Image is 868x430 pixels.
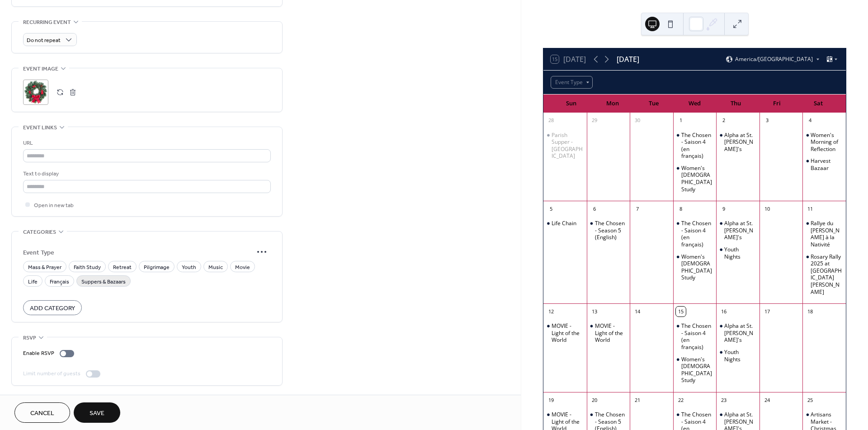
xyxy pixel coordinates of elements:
[805,307,815,317] div: 18
[632,116,642,126] div: 30
[552,132,583,160] div: Parish Supper - [GEOGRAPHIC_DATA]
[716,246,759,260] div: Youth Nights
[30,409,54,418] span: Cancel
[632,204,642,214] div: 7
[30,304,75,313] span: Add Category
[811,220,842,248] div: Rallye du [PERSON_NAME] à la Nativité
[23,138,269,148] div: URL
[28,263,61,272] span: Mass & Prayer
[617,54,639,65] div: [DATE]
[811,157,842,171] div: Harvest Bazaar
[724,349,756,363] div: Youth Nights
[590,395,599,405] div: 20
[28,277,38,287] span: Life
[592,95,633,113] div: Mon
[762,204,772,214] div: 10
[805,116,815,126] div: 4
[23,64,58,74] span: Event image
[719,204,729,214] div: 9
[719,116,729,126] div: 2
[681,132,713,160] div: The Chosen - Saison 4 (en français)
[797,95,839,113] div: Sat
[673,220,717,248] div: The Chosen - Saison 4 (en français)
[90,409,104,418] span: Save
[23,80,48,105] div: ;
[74,402,120,423] button: Save
[802,220,846,248] div: Rallye du Rosaire à la Nativité
[23,300,82,315] button: Add Category
[546,116,556,126] div: 28
[546,395,556,405] div: 19
[551,95,592,113] div: Sun
[805,395,815,405] div: 25
[673,253,717,281] div: Women's Bible Study
[715,95,756,113] div: Thu
[676,395,686,405] div: 22
[632,307,642,317] div: 14
[673,132,717,160] div: The Chosen - Saison 4 (en français)
[805,204,815,214] div: 11
[811,253,842,296] div: Rosary Rally 2025 at [GEOGRAPHIC_DATA][PERSON_NAME]
[23,18,71,27] span: Recurring event
[81,277,126,287] span: Suppers & Bazaars
[595,220,627,241] div: The Chosen - Season 5 (English)
[676,307,686,317] div: 15
[27,35,61,46] span: Do not repeat
[716,322,759,344] div: Alpha at St. Anthony's
[676,204,686,214] div: 8
[34,201,74,210] span: Open in new tab
[724,220,756,241] div: Alpha at St. [PERSON_NAME]'s
[673,322,717,350] div: The Chosen - Saison 4 (en français)
[724,132,756,153] div: Alpha at St. [PERSON_NAME]'s
[543,132,587,160] div: Parish Supper - St. Mary's
[23,369,80,378] div: Limit number of guests
[590,307,599,317] div: 13
[802,157,846,171] div: Harvest Bazaar
[546,307,556,317] div: 12
[673,165,717,193] div: Women's Bible Study
[23,248,253,257] span: Event Type
[681,253,713,281] div: Women's [DEMOGRAPHIC_DATA] Study
[587,220,630,241] div: The Chosen - Season 5 (English)
[633,95,674,113] div: Tue
[587,322,630,344] div: MOVIE - Light of the World
[235,263,250,272] span: Movie
[716,220,759,241] div: Alpha at St. Anthony's
[50,277,69,287] span: Français
[552,220,576,227] div: Life Chain
[182,263,196,272] span: Youth
[590,204,599,214] div: 6
[23,349,54,358] div: Enable RSVP
[23,227,56,237] span: Categories
[595,322,627,344] div: MOVIE - Light of the World
[681,165,713,193] div: Women's [DEMOGRAPHIC_DATA] Study
[719,395,729,405] div: 23
[716,349,759,363] div: Youth Nights
[681,220,713,248] div: The Chosen - Saison 4 (en français)
[762,395,772,405] div: 24
[716,132,759,153] div: Alpha at St. Anthony's
[802,253,846,296] div: Rosary Rally 2025 at St. Peter's
[762,307,772,317] div: 17
[546,204,556,214] div: 5
[590,116,599,126] div: 29
[144,263,170,272] span: Pilgrimage
[735,57,813,62] span: America/[GEOGRAPHIC_DATA]
[543,220,587,227] div: Life Chain
[811,132,842,153] div: Women's Morning of Reflection
[552,322,583,344] div: MOVIE - Light of the World
[724,322,756,344] div: Alpha at St. [PERSON_NAME]'s
[23,123,57,132] span: Event links
[762,116,772,126] div: 3
[756,95,797,113] div: Fri
[676,116,686,126] div: 1
[674,95,715,113] div: Wed
[543,322,587,344] div: MOVIE - Light of the World
[802,132,846,153] div: Women's Morning of Reflection
[724,246,756,260] div: Youth Nights
[113,263,132,272] span: Retreat
[23,333,36,343] span: RSVP
[14,402,70,423] button: Cancel
[632,395,642,405] div: 21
